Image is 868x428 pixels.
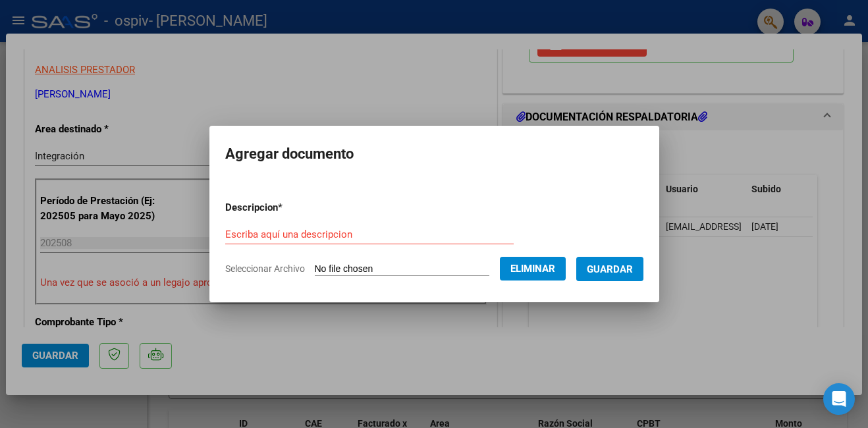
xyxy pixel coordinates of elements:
[225,200,351,215] p: Descripcion
[823,383,855,415] div: Open Intercom Messenger
[576,257,643,281] button: Guardar
[587,263,633,275] span: Guardar
[500,257,566,281] button: Eliminar
[225,263,305,274] span: Seleccionar Archivo
[510,263,555,275] span: Eliminar
[225,142,643,167] h2: Agregar documento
